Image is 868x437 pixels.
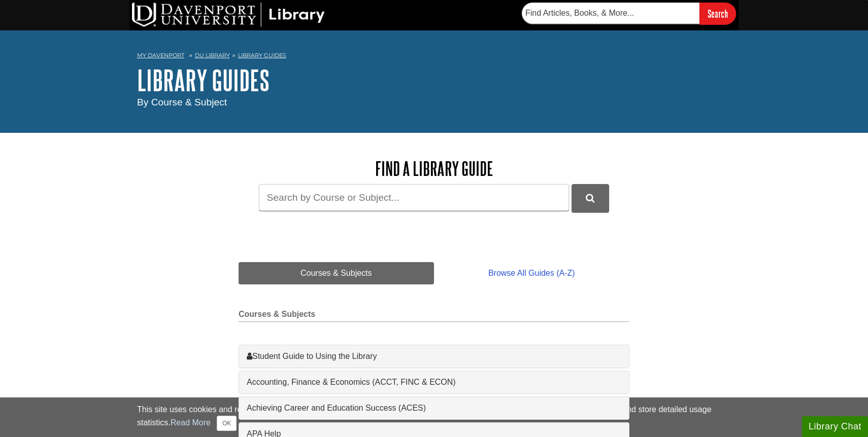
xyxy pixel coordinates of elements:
form: Searches DU Library's articles, books, and more [522,3,736,24]
a: Accounting, Finance & Economics (ACCT, FINC & ECON) [247,376,621,388]
a: Library Guides [238,52,286,59]
a: DU Library [195,52,230,59]
button: Close [217,416,237,431]
h2: Courses & Subjects [239,310,629,322]
h2: Find a Library Guide [239,158,629,179]
a: My Davenport [137,51,184,60]
a: Achieving Career and Education Success (ACES) [247,402,621,414]
i: Search Library Guides [586,194,594,203]
a: Read More [171,418,211,427]
button: Library Chat [802,416,868,437]
input: Search by Course or Subject... [259,184,569,211]
a: Courses & Subjects [239,262,434,284]
nav: breadcrumb [137,49,731,65]
div: This site uses cookies and records your IP address for usage statistics. Additionally, we use Goo... [137,404,731,431]
div: By Course & Subject [137,95,731,110]
a: Student Guide to Using the Library [247,350,621,362]
input: Find Articles, Books, & More... [522,3,699,24]
input: Search [699,3,736,24]
h1: Library Guides [137,65,731,95]
img: DU Library [132,3,325,27]
a: Browse All Guides (A-Z) [434,262,629,284]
